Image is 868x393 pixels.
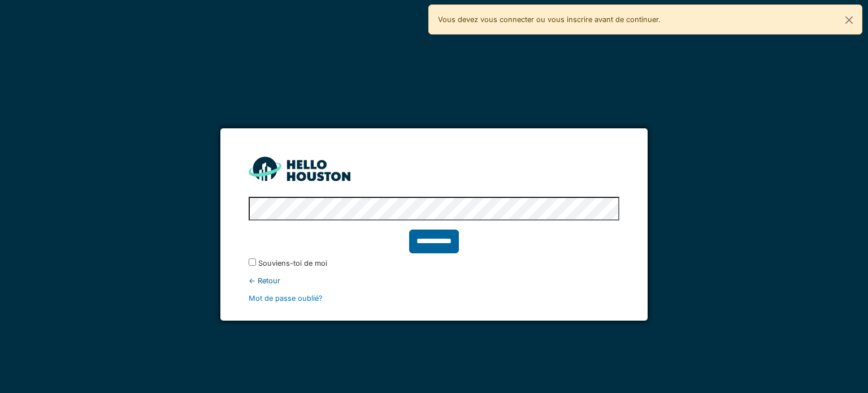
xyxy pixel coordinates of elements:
[249,277,280,285] font: ← Retour
[249,294,323,303] a: Mot de passe oublié?
[258,259,327,267] font: Souviens-toi de moi
[836,5,862,35] button: Fermer
[438,15,661,24] font: Vous devez vous connecter ou vous inscrire avant de continuer.
[249,157,350,181] img: HH_line-BYnF2_Hg.png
